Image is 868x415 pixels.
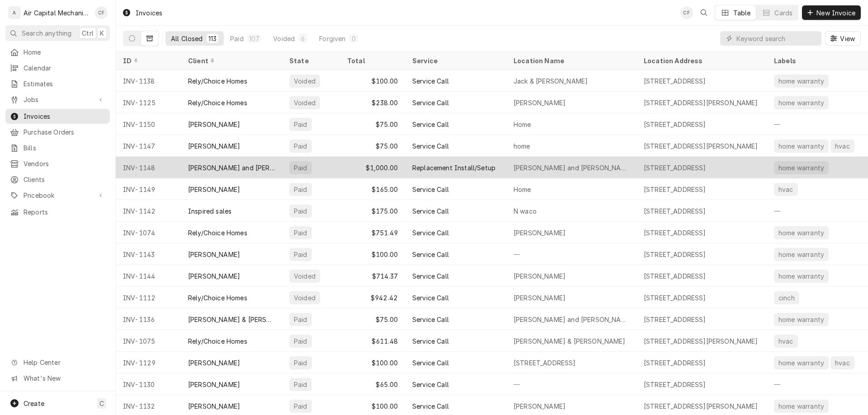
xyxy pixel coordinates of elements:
span: Search anything [22,28,71,38]
div: Paid [293,120,308,129]
div: [STREET_ADDRESS] [644,185,706,194]
div: INV-1129 [116,352,181,373]
div: Paid [293,163,308,173]
a: Go to Help Center [5,355,110,370]
div: Home [514,120,531,129]
div: [STREET_ADDRESS] [644,315,706,324]
div: A [8,6,21,19]
div: $714.37 [340,265,405,287]
div: Service Call [412,250,449,259]
div: Inspired sales [188,206,231,216]
div: home warranty [778,401,825,411]
div: CF [95,6,108,19]
div: home [514,141,530,151]
div: home warranty [778,98,825,107]
div: home warranty [778,315,825,324]
div: Charles Faure's Avatar [680,6,693,19]
div: Location Address [644,56,758,65]
div: Labels [774,56,868,65]
div: cinch [778,293,796,303]
div: Charles Faure's Avatar [95,6,108,19]
span: New Invoice [815,8,857,18]
div: [STREET_ADDRESS][PERSON_NAME] [644,336,758,346]
div: Paid [293,206,308,216]
input: Keyword search [736,31,817,46]
div: INV-1136 [116,308,181,330]
span: Invoices [24,112,105,121]
div: Paid [293,315,308,324]
div: N waco [514,206,537,216]
div: Cards [774,8,793,18]
div: [PERSON_NAME] [514,293,566,303]
div: Air Capital Mechanical [24,8,90,18]
div: $75.00 [340,135,405,157]
div: INV-1138 [116,70,181,92]
div: Service Call [412,271,449,281]
div: Rely/Choice Homes [188,293,247,303]
div: Paid [293,141,308,151]
div: 0 [351,34,356,43]
div: Paid [230,34,244,43]
div: Service Call [412,120,449,129]
div: Home [514,185,531,194]
div: 113 [208,34,217,43]
div: Voided [273,34,295,43]
div: Service Call [412,98,449,107]
span: Pricebook [24,191,92,200]
div: All Closed [171,34,203,43]
a: Reports [5,205,110,219]
div: hvac [834,358,851,368]
div: $75.00 [340,113,405,135]
a: Purchase Orders [5,125,110,140]
div: INV-1148 [116,157,181,178]
div: INV-1149 [116,178,181,200]
div: Service Call [412,315,449,324]
div: [PERSON_NAME] and [PERSON_NAME] [188,163,275,173]
span: Calendar [24,63,105,73]
div: [STREET_ADDRESS] [644,380,706,389]
div: hvac [834,141,851,151]
div: Replacement Install/Setup [412,163,495,173]
a: Estimates [5,76,110,91]
div: $942.42 [340,287,405,308]
div: hvac [778,336,794,346]
span: Reports [24,207,105,217]
div: — [506,373,637,395]
div: [STREET_ADDRESS] [644,76,706,86]
div: [STREET_ADDRESS] [644,120,706,129]
div: [PERSON_NAME] [188,120,240,129]
div: [PERSON_NAME] [188,250,240,259]
div: [PERSON_NAME] [188,380,240,389]
div: Service Call [412,401,449,411]
div: State [289,56,333,65]
div: $75.00 [340,308,405,330]
div: [PERSON_NAME] [188,185,240,194]
div: INV-1112 [116,287,181,308]
div: Service Call [412,293,449,303]
div: home warranty [778,141,825,151]
div: Paid [293,228,308,238]
div: Rely/Choice Homes [188,336,247,346]
div: Service Call [412,141,449,151]
div: Jack & [PERSON_NAME] [514,76,588,86]
span: Help Center [24,358,104,367]
span: Vendors [24,159,105,168]
a: Bills [5,140,110,155]
div: Voided [293,271,316,281]
div: Rely/Choice Homes [188,76,247,86]
div: home warranty [778,228,825,238]
div: [PERSON_NAME] [188,141,240,151]
span: Clients [24,175,105,184]
div: INV-1130 [116,373,181,395]
div: [PERSON_NAME] [514,401,566,411]
div: 107 [249,34,259,43]
a: Go to Pricebook [5,188,110,203]
button: New Invoice [802,5,861,20]
div: home warranty [778,358,825,368]
div: home warranty [778,271,825,281]
div: CF [680,6,693,19]
div: Client [188,56,273,65]
div: [STREET_ADDRESS] [644,228,706,238]
span: View [838,34,857,43]
button: View [825,31,861,46]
